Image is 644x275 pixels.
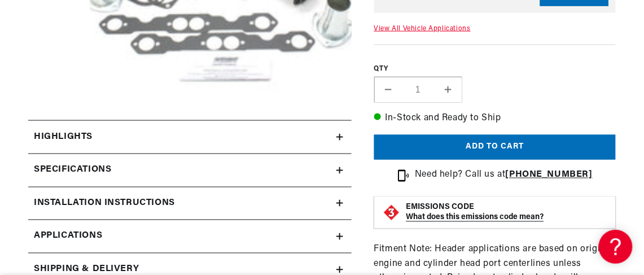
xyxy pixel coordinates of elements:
strong: EMISSIONS CODE [406,203,475,212]
h2: Installation instructions [34,197,175,211]
a: [PHONE_NUMBER] [506,171,593,180]
a: Applications [28,220,352,254]
h2: Specifications [34,163,111,178]
button: EMISSIONS CODEWhat does this emissions code mean? [406,203,607,223]
p: Need help? Call us at [415,168,593,183]
summary: Specifications [28,154,352,187]
span: Applications [34,229,102,244]
p: In-Stock and Ready to Ship [374,111,616,126]
summary: Highlights [28,121,352,154]
summary: Installation instructions [28,187,352,220]
label: QTY [374,64,616,73]
strong: What does this emissions code mean? [406,213,544,222]
button: Add to cart [374,135,616,160]
a: View All Vehicle Applications [374,25,471,32]
h2: Highlights [34,130,93,145]
img: Emissions code [383,204,401,222]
